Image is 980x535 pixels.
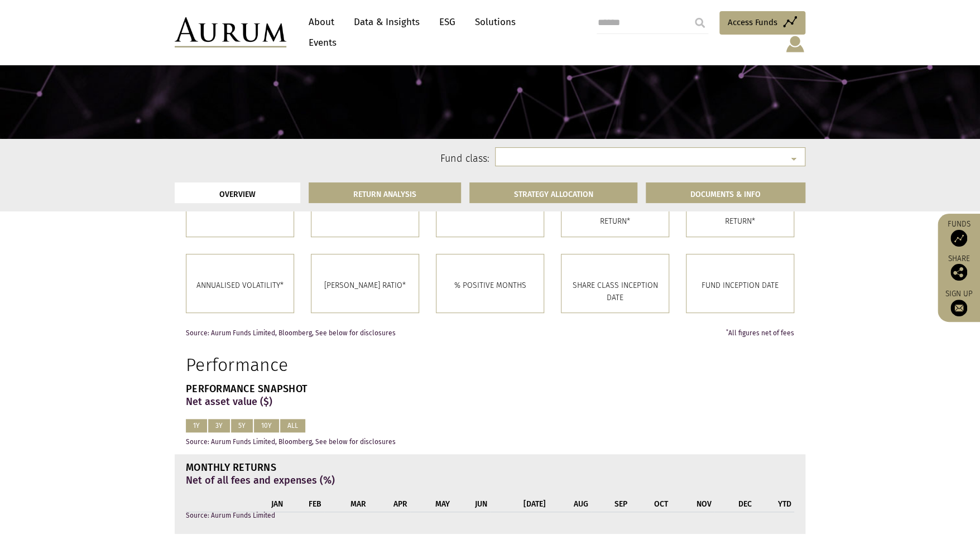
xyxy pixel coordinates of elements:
[570,279,660,305] p: SHARE CLASS INCEPTION DATE
[254,419,279,432] button: 10Y
[186,438,794,446] p: Source: Aurum Funds Limited, Bloomberg, See below for disclosures
[469,182,638,203] a: STRATEGY ALLOCATION
[280,419,305,432] button: ALL
[490,497,549,512] th: [DATE]
[186,354,482,375] h1: Performance
[186,461,276,474] strong: MONTHLY RETURNS
[950,264,967,281] img: Share this post
[549,497,591,512] th: AUG
[671,497,714,512] th: NOV
[943,289,974,316] a: Sign up
[726,330,794,337] span: All figures net of fees
[186,474,335,486] strong: Net of all fees and expenses (%)
[186,383,308,395] strong: PERFORMANCE SNAPSHOT
[754,497,794,512] th: YTD
[445,279,535,292] p: % POSITIVE MONTHS
[591,497,630,512] th: SEP
[646,182,805,203] a: DOCUMENTS & INFO
[186,419,207,432] button: 1Y
[570,203,660,228] p: ROLLING 12 MONTH RETURN*
[309,182,461,203] a: RETURN ANALYSIS
[186,330,396,337] span: Source: Aurum Funds Limited, Bloomberg, See below for disclosures
[950,300,967,316] img: Sign up to our newsletter
[208,419,230,432] button: 3Y
[943,255,974,281] div: Share
[714,497,755,512] th: DEC
[630,497,671,512] th: OCT
[186,396,272,408] strong: Net asset value ($)
[186,512,794,519] p: Source: Aurum Funds Limited
[950,230,967,247] img: Access Funds
[195,279,285,292] p: ANNUALISED VOLATILITY*
[410,497,453,512] th: MAY
[286,497,324,512] th: FEB
[282,152,489,166] label: Fund class:
[943,219,974,247] a: Funds
[320,279,410,292] p: [PERSON_NAME] RATIO*
[324,497,369,512] th: MAR
[453,497,490,512] th: JUN
[695,279,785,292] p: FUND INCEPTION DATE
[249,497,286,512] th: JAN
[231,419,253,432] button: 5Y
[695,203,785,228] p: COMPOUND ANNUAL RETURN*
[369,497,410,512] th: APR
